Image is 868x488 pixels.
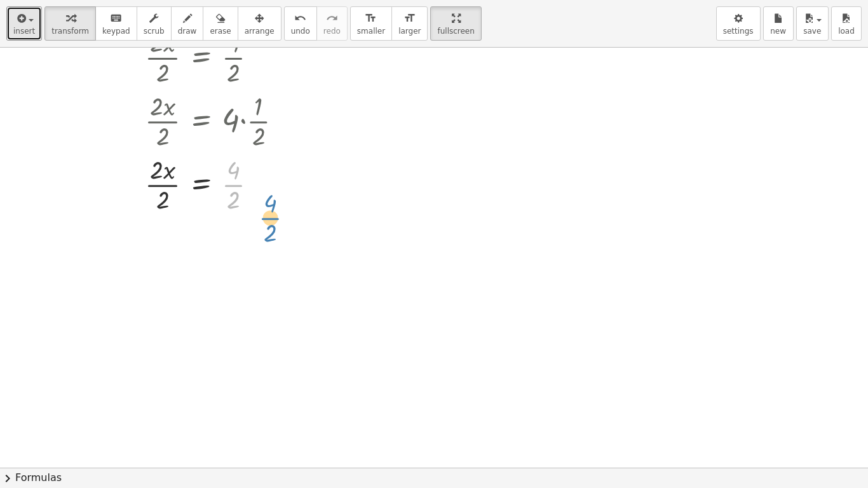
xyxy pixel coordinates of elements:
[210,27,231,36] span: erase
[51,27,89,36] span: transform
[291,27,310,36] span: undo
[723,27,754,36] span: settings
[95,6,137,41] button: keyboardkeypad
[326,11,338,26] i: redo
[294,11,306,26] i: undo
[357,27,385,36] span: smaller
[102,27,130,36] span: keypad
[238,6,281,41] button: arrange
[430,6,481,41] button: fullscreen
[350,6,392,41] button: format_sizesmaller
[437,27,474,36] span: fullscreen
[796,6,829,41] button: save
[110,11,122,26] i: keyboard
[716,6,761,41] button: settings
[831,6,862,41] button: load
[365,11,377,26] i: format_size
[137,6,172,41] button: scrub
[284,6,317,41] button: undoundo
[178,27,197,36] span: draw
[316,6,348,41] button: redoredo
[803,27,821,36] span: save
[398,27,421,36] span: larger
[6,6,42,41] button: insert
[838,27,855,36] span: load
[391,6,428,41] button: format_sizelarger
[403,11,416,26] i: format_size
[44,6,96,41] button: transform
[144,27,165,36] span: scrub
[770,27,786,36] span: new
[763,6,794,41] button: new
[203,6,238,41] button: erase
[13,27,35,36] span: insert
[245,27,275,36] span: arrange
[171,6,204,41] button: draw
[323,27,341,36] span: redo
